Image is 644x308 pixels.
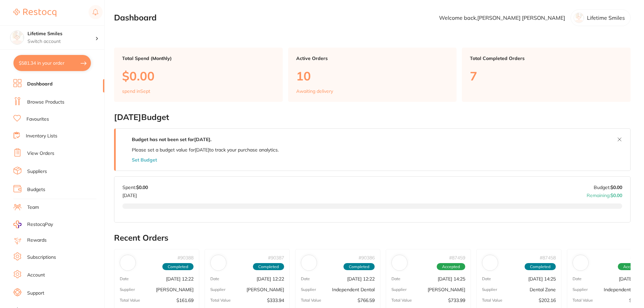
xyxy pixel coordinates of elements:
[122,185,148,190] p: Spent:
[27,221,53,228] span: RestocqPay
[594,185,622,190] p: Budget:
[438,276,465,282] p: [DATE] 14:25
[347,276,375,282] p: [DATE] 12:22
[114,113,631,122] h2: [DATE] Budget
[439,15,565,21] p: Welcome back, [PERSON_NAME] [PERSON_NAME]
[120,288,135,292] p: Supplier
[13,221,53,228] a: RestocqPay
[296,69,449,83] p: 10
[122,190,148,198] p: [DATE]
[162,263,194,271] span: Completed
[301,288,316,292] p: Supplier
[27,81,53,87] a: Dashboard
[610,184,622,190] strong: $0.00
[166,276,194,282] p: [DATE] 12:22
[448,298,465,303] p: $733.99
[122,56,275,61] p: Total Spend (Monthly)
[470,69,623,83] p: 7
[528,276,556,282] p: [DATE] 14:25
[132,147,279,152] p: Please set a budget value for [DATE] to track your purchase analytics.
[296,56,449,61] p: Active Orders
[610,192,622,198] strong: $0.00
[525,263,556,271] span: Completed
[176,298,194,303] p: $161.69
[301,277,310,282] p: Date
[253,263,284,271] span: Completed
[132,157,157,163] button: Set Budget
[462,48,631,102] a: Total Completed Orders7
[28,38,95,45] p: Switch account
[121,256,134,269] img: Adam Dental
[122,69,275,83] p: $0.00
[132,136,211,142] strong: Budget has not been set for [DATE] .
[136,184,148,190] strong: $0.00
[212,256,225,269] img: Henry Schein Halas
[301,298,321,303] p: Total Value
[573,288,588,292] p: Supplier
[28,30,95,37] h4: Lifetime Smiles
[156,287,194,293] p: [PERSON_NAME]
[26,116,49,123] a: Favourites
[13,9,56,17] img: Restocq Logo
[343,263,375,271] span: Completed
[247,287,284,293] p: [PERSON_NAME]
[288,48,457,102] a: Active Orders10Awaiting delivery
[539,298,556,303] p: $202.16
[27,99,64,106] a: Browse Products
[27,237,47,244] a: Rewards
[13,5,56,20] a: Restocq Logo
[177,255,194,260] p: # 90388
[267,298,284,303] p: $333.94
[27,254,56,261] a: Subscriptions
[210,277,219,282] p: Date
[391,288,407,292] p: Supplier
[437,263,465,271] span: Accepted
[114,48,283,102] a: Total Spend (Monthly)$0.00spend inSept
[428,287,465,293] p: [PERSON_NAME]
[482,298,502,303] p: Total Value
[27,150,54,157] a: View Orders
[114,233,631,243] h2: Recent Orders
[27,186,45,193] a: Budgets
[27,290,44,297] a: Support
[391,277,400,282] p: Date
[587,190,622,198] p: Remaining:
[26,133,57,139] a: Inventory Lists
[574,256,587,269] img: Independent Dental
[449,255,465,260] p: # 87459
[484,256,496,269] img: Dental Zone
[391,298,412,303] p: Total Value
[482,277,491,282] p: Date
[114,13,157,22] h2: Dashboard
[210,288,225,292] p: Supplier
[210,298,231,303] p: Total Value
[296,88,333,94] p: Awaiting delivery
[530,287,556,293] p: Dental Zone
[359,255,375,260] p: # 90386
[120,277,129,282] p: Date
[122,88,150,94] p: spend in Sept
[27,204,39,211] a: Team
[13,221,21,228] img: RestocqPay
[120,298,140,303] p: Total Value
[257,276,284,282] p: [DATE] 12:22
[573,277,582,282] p: Date
[587,15,625,21] p: Lifetime Smiles
[27,272,45,279] a: Account
[268,255,284,260] p: # 90387
[470,56,623,61] p: Total Completed Orders
[393,256,406,269] img: Henry Schein Halas
[303,256,315,269] img: Independent Dental
[358,298,375,303] p: $766.59
[573,298,593,303] p: Total Value
[27,168,47,175] a: Suppliers
[540,255,556,260] p: # 87458
[10,31,24,44] img: Lifetime Smiles
[482,288,497,292] p: Supplier
[332,287,375,293] p: Independent Dental
[13,55,91,71] button: $581.34 in your order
